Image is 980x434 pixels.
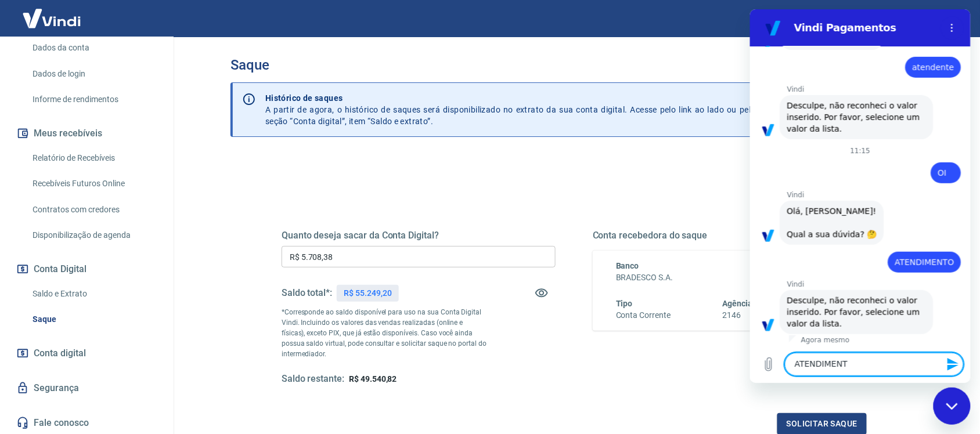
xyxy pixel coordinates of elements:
button: Sair [924,8,966,30]
span: Conta digital [34,345,86,361]
a: Dados da conta [28,36,160,60]
h6: Conta Corrente [616,309,671,321]
h5: Quanto deseja sacar da Conta Digital? [282,230,556,241]
iframe: Botão para abrir a janela de mensagens, conversa em andamento [934,388,971,425]
h5: Saldo total*: [282,287,332,299]
h5: Conta recebedora do saque [593,230,867,241]
a: Saldo e Extrato [28,282,160,306]
h6: 2146 [723,309,753,321]
a: Informe de rendimentos [28,88,160,111]
a: Relatório de Recebíveis [28,146,160,170]
button: Meus recebíveis [14,121,160,146]
a: Saque [28,308,160,331]
p: *Corresponde ao saldo disponível para uso na sua Conta Digital Vindi. Incluindo os valores das ve... [282,307,487,359]
a: Disponibilização de agenda [28,223,160,247]
a: Segurança [14,375,160,401]
img: Vindi [14,1,89,36]
a: Contratos com credores [28,198,160,222]
span: R$ 49.540,82 [349,374,397,384]
h5: Saldo restante: [282,373,344,385]
h6: BRADESCO S.A. [616,272,844,284]
p: R$ 55.249,20 [344,287,391,299]
h3: Saque [230,57,918,73]
p: A partir de agora, o histórico de saques será disponibilizado no extrato da sua conta digital. Ac... [265,92,820,127]
span: Agência [723,299,753,308]
span: Tipo [616,299,633,308]
button: Conta Digital [14,256,160,282]
a: Dados de login [28,62,160,86]
iframe: Janela de mensagens [750,9,971,383]
span: Banco [616,261,639,270]
a: Recebíveis Futuros Online [28,172,160,196]
a: Conta digital [14,341,160,366]
p: Histórico de saques [265,92,820,104]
